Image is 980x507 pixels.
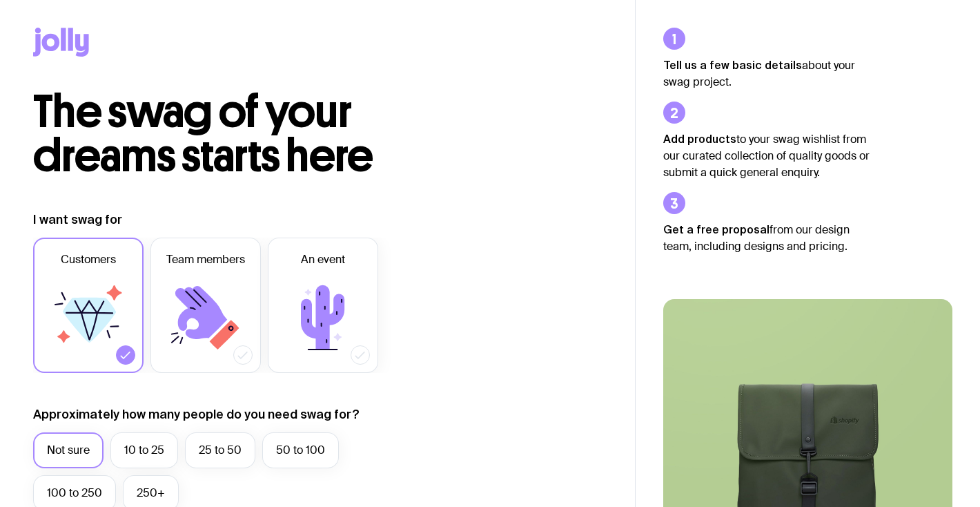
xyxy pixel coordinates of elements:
label: 50 to 100 [262,432,339,468]
label: I want swag for [33,211,122,228]
label: Approximately how many people do you need swag for? [33,406,360,423]
span: The swag of your dreams starts here [33,84,373,183]
span: Team members [166,251,245,268]
span: An event [301,251,345,268]
p: to your swag wishlist from our curated collection of quality goods or submit a quick general enqu... [663,131,870,181]
label: 10 to 25 [110,432,178,468]
strong: Tell us a few basic details [663,59,802,71]
strong: Get a free proposal [663,223,770,236]
label: Not sure [33,432,104,468]
strong: Add products [663,133,736,145]
span: Customers [61,251,116,268]
p: from our design team, including designs and pricing. [663,221,870,255]
p: about your swag project. [663,57,870,90]
label: 25 to 50 [185,432,255,468]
